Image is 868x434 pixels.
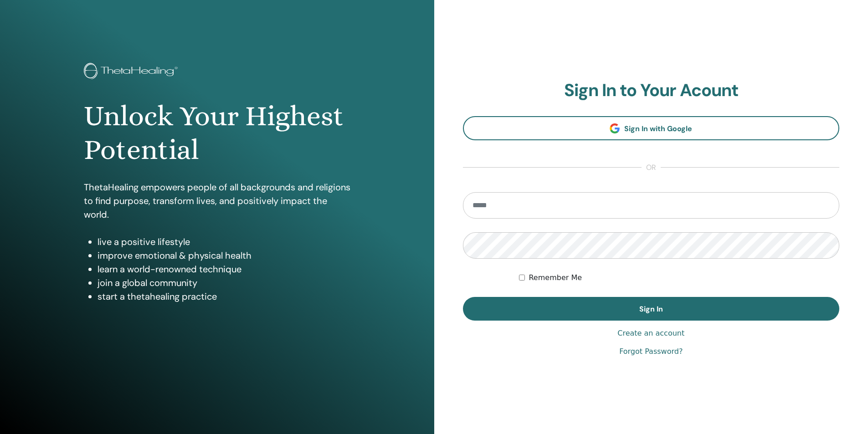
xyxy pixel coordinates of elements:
[463,116,840,140] a: Sign In with Google
[98,235,350,249] li: live a positive lifestyle
[619,346,683,357] a: Forgot Password?
[624,124,692,133] span: Sign In with Google
[519,272,839,283] div: Keep me authenticated indefinitely or until I manually logout
[98,276,350,290] li: join a global community
[463,80,840,101] h2: Sign In to Your Acount
[98,290,350,303] li: start a thetahealing practice
[639,304,663,314] span: Sign In
[84,99,350,167] h1: Unlock Your Highest Potential
[529,272,582,283] label: Remember Me
[98,249,350,262] li: improve emotional & physical health
[463,297,840,321] button: Sign In
[98,262,350,276] li: learn a world-renowned technique
[642,162,661,173] span: or
[84,180,350,221] p: ThetaHealing empowers people of all backgrounds and religions to find purpose, transform lives, a...
[617,328,684,339] a: Create an account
